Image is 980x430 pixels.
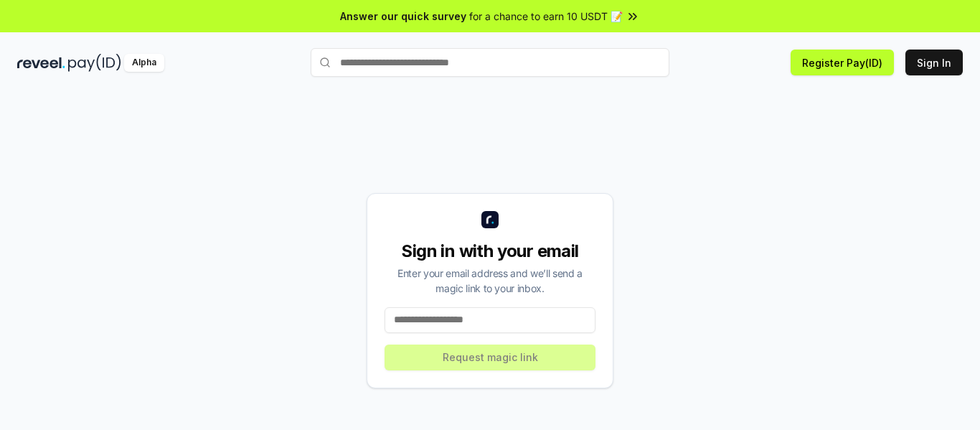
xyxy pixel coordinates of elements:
div: Sign in with your email [385,240,595,263]
img: logo_small [481,211,499,228]
div: Enter your email address and we’ll send a magic link to your inbox. [385,266,595,296]
img: pay_id [68,54,121,72]
img: reveel_dark [17,54,65,72]
span: for a chance to earn 10 USDT 📝 [469,9,623,24]
span: Answer our quick survey [340,9,466,24]
div: Alpha [124,54,164,72]
button: Register Pay(ID) [791,50,894,75]
button: Sign In [905,50,963,75]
